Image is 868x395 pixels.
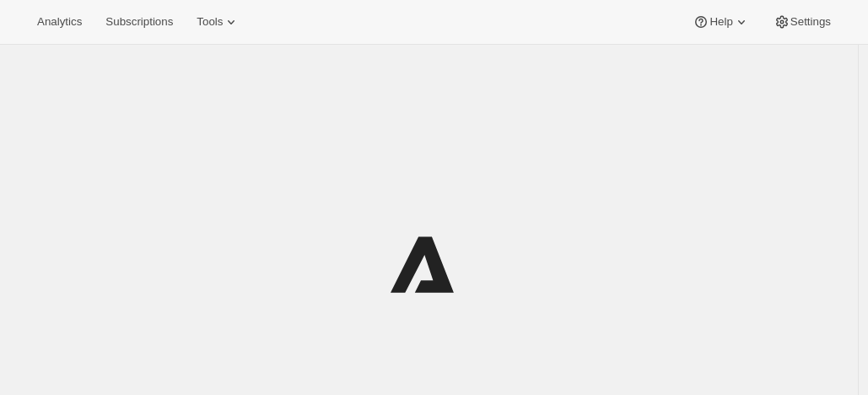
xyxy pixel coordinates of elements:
span: Tools [197,15,223,29]
button: Help [682,10,759,34]
span: Subscriptions [105,15,173,29]
button: Settings [763,10,841,34]
button: Subscriptions [95,10,183,34]
span: Analytics [37,15,82,29]
span: Help [709,15,732,29]
button: Tools [186,10,250,34]
button: Analytics [27,10,92,34]
span: Settings [790,15,831,29]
